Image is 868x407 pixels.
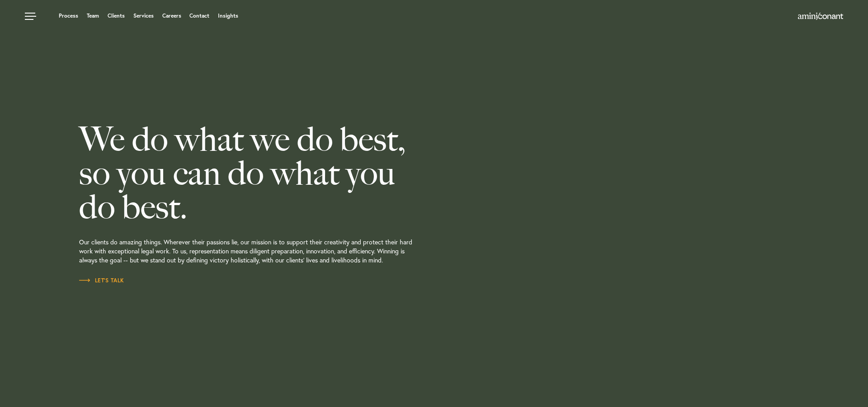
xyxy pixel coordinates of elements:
a: Insights [218,13,238,19]
a: Services [133,13,154,19]
img: Amini & Conant [798,13,843,20]
h2: We do what we do best, so you can do what you do best. [79,122,500,224]
a: Process [59,13,78,19]
a: Careers [162,13,181,19]
a: Contact [189,13,209,19]
a: Team [87,13,99,19]
p: Our clients do amazing things. Wherever their passions lie, our mission is to support their creat... [79,224,500,276]
a: Let’s Talk [79,276,124,285]
span: Let’s Talk [79,278,124,283]
a: Clients [108,13,125,19]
